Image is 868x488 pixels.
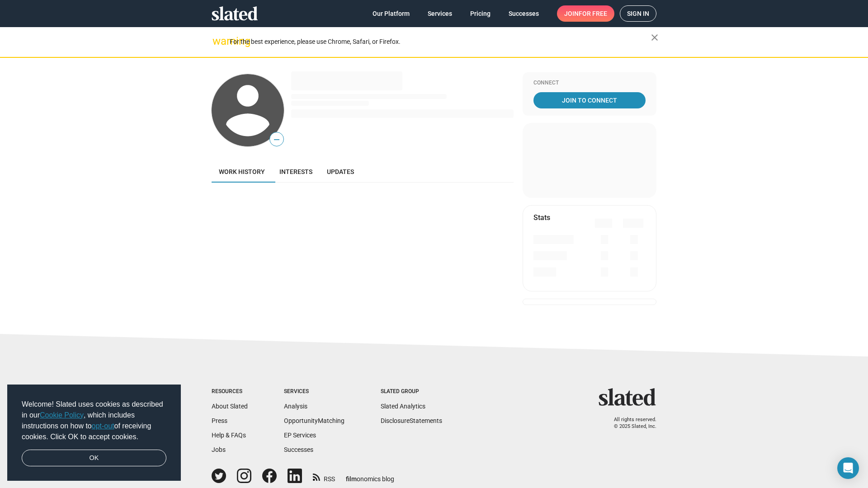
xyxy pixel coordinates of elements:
[346,468,394,483] a: filmonomics blog
[533,213,550,222] mat-card-title: Stats
[212,161,272,183] a: Work history
[284,432,316,439] a: EP Services
[381,403,425,410] a: Slated Analytics
[212,432,246,439] a: Help & FAQs
[837,457,859,479] div: Open Intercom Messenger
[284,446,313,453] a: Successes
[284,403,307,410] a: Analysis
[212,403,248,410] a: About Slated
[470,5,491,22] span: Pricing
[463,5,498,22] a: Pricing
[381,388,442,395] div: Slated Group
[230,36,651,48] div: For the best experience, please use Chrome, Safari, or Firefox.
[320,161,361,183] a: Updates
[279,168,312,175] span: Interests
[270,134,283,145] span: —
[620,5,656,22] a: Sign in
[212,417,227,424] a: Press
[212,388,248,395] div: Resources
[40,411,84,419] a: Cookie Policy
[533,92,646,108] a: Join To Connect
[557,5,614,22] a: Joinfor free
[365,5,417,22] a: Our Platform
[212,36,223,47] mat-icon: warning
[533,80,646,87] div: Connect
[428,5,452,22] span: Services
[420,5,459,22] a: Services
[327,168,354,175] span: Updates
[604,417,656,430] p: All rights reserved. © 2025 Slated, Inc.
[212,446,226,453] a: Jobs
[284,388,344,395] div: Services
[284,417,344,424] a: OpportunityMatching
[313,469,335,483] a: RSS
[627,6,649,21] span: Sign in
[373,5,410,22] span: Our Platform
[501,5,546,22] a: Successes
[22,399,166,442] span: Welcome! Slated uses cookies as described in our , which includes instructions on how to of recei...
[509,5,539,22] span: Successes
[272,161,320,183] a: Interests
[7,385,181,481] div: cookieconsent
[219,168,265,175] span: Work history
[22,450,166,467] a: dismiss cookie message
[564,5,607,22] span: Join
[92,422,114,430] a: opt-out
[346,475,357,483] span: film
[381,417,442,424] a: DisclosureStatements
[535,92,644,108] span: Join To Connect
[579,5,607,22] span: for free
[649,32,660,43] mat-icon: close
